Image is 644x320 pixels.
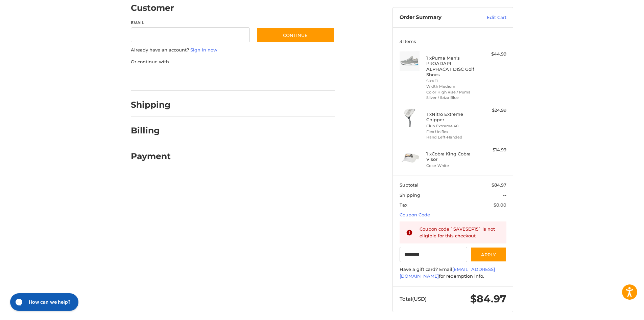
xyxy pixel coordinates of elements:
[503,192,506,198] span: --
[426,89,478,101] li: Color High Rise / Puma Silver / Ibiza Blue
[470,293,506,305] span: $84.97
[131,3,174,13] h2: Customer
[426,111,478,123] h4: 1 x Nitro Extreme Chipper
[426,151,478,162] h4: 1 x Cobra King Cobra Visor
[400,182,419,188] span: Subtotal
[131,151,171,162] h2: Payment
[420,226,500,239] div: Coupon code `SAVESEP15` is not eligible for this checkout
[400,247,468,262] input: Gift Certificate or Coupon Code
[494,202,506,208] span: $0.00
[471,247,506,262] button: Apply
[131,20,250,26] label: Email
[492,182,506,188] span: $84.97
[480,51,506,58] div: $44.99
[400,266,506,279] div: Have a gift card? Email for redemption info.
[400,202,407,208] span: Tax
[131,125,170,136] h2: Billing
[480,147,506,153] div: $14.99
[426,84,478,89] li: Width Medium
[480,107,506,114] div: $24.99
[426,129,478,135] li: Flex Uniflex
[400,212,430,217] a: Coupon Code
[129,72,180,84] iframe: PayPal-paypal
[426,123,478,129] li: Club Extreme 40
[426,134,478,140] li: Hand Left-Handed
[400,14,472,21] h3: Order Summary
[256,27,335,43] button: Continue
[131,47,335,54] p: Already have an account?
[7,291,80,313] iframe: Gorgias live chat messenger
[400,266,495,279] a: [EMAIL_ADDRESS][DOMAIN_NAME]
[243,72,294,84] iframe: PayPal-venmo
[400,296,427,302] span: Total (USD)
[400,39,506,44] h3: 3 Items
[472,14,506,21] a: Edit Cart
[131,59,335,65] p: Or continue with
[190,47,217,52] a: Sign in now
[186,72,237,84] iframe: PayPal-paylater
[426,55,478,77] h4: 1 x Puma Men's PROADAPT ALPHACAT DISC Golf Shoes
[400,192,420,198] span: Shipping
[426,163,478,169] li: Color White
[426,78,478,84] li: Size 11
[131,100,171,110] h2: Shipping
